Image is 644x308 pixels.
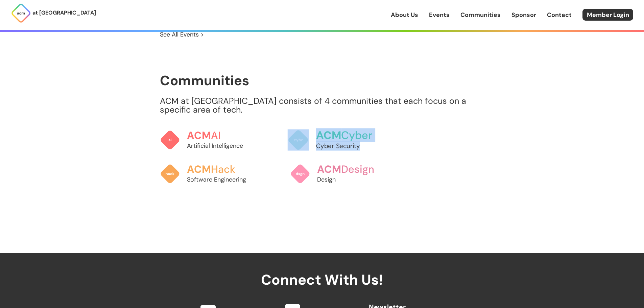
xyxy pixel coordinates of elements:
[429,10,450,19] a: Events
[160,73,484,88] h1: Communities
[316,129,390,141] h3: Cyber
[160,30,204,39] a: See All Events >
[511,10,536,19] a: Sponsor
[187,141,258,150] p: Artificial Intelligence
[160,97,484,114] p: ACM at [GEOGRAPHIC_DATA] consists of 4 communities that each focus on a specific area of tech.
[160,123,258,157] a: ACMAIArtificial Intelligence
[160,164,180,184] img: ACM Hack
[187,164,258,175] h3: Hack
[160,130,180,150] img: ACM AI
[316,141,390,150] p: Cyber Security
[287,122,390,158] a: ACMCyberCyber Security
[187,163,211,176] span: ACM
[290,157,388,191] a: ACMDesignDesign
[187,129,211,142] span: ACM
[460,10,501,19] a: Communities
[187,130,258,141] h3: AI
[582,9,633,21] a: Member Login
[32,8,96,17] p: at [GEOGRAPHIC_DATA]
[160,157,258,191] a: ACMHackSoftware Engineering
[11,3,31,23] img: ACM Logo
[187,175,258,184] p: Software Engineering
[547,10,572,19] a: Contact
[391,10,418,19] a: About Us
[317,163,341,176] span: ACM
[317,164,388,175] h3: Design
[317,175,388,184] p: Design
[11,3,96,23] a: at [GEOGRAPHIC_DATA]
[193,253,451,288] h2: Connect With Us!
[287,129,309,150] img: ACM Cyber
[290,164,310,184] img: ACM Design
[316,128,341,142] span: ACM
